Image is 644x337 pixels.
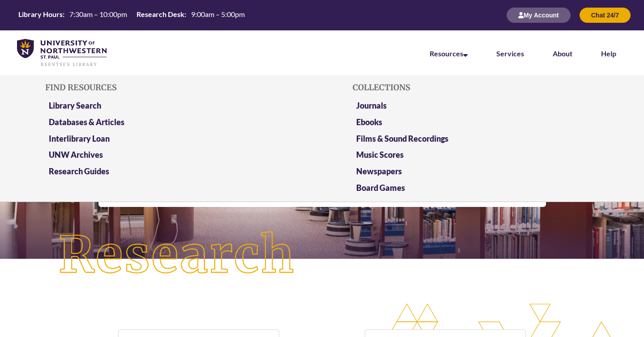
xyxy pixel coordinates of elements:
img: Research [32,205,322,306]
th: Library Hours: [15,9,66,19]
a: Films & Sound Recordings [356,134,448,143]
a: Research Guides [49,166,109,176]
a: Hours Today [15,9,248,21]
a: About [553,49,572,58]
a: Music Scores [356,150,404,160]
a: Newspapers [356,166,402,176]
h5: Collections [353,83,599,92]
span: 9:00am – 5:00pm [191,10,245,18]
a: UNW Archives [49,150,103,160]
span: 7:30am – 10:00pm [69,10,127,18]
a: Journals [356,101,387,110]
a: Ebooks [356,117,382,127]
table: Hours Today [15,9,248,21]
a: Board Games [356,183,405,193]
a: Help [601,49,616,58]
button: My Account [507,8,571,23]
a: Databases & Articles [49,117,124,127]
button: Chat 24/7 [580,8,631,23]
a: Interlibrary Loan [49,134,110,143]
a: Resources [430,49,468,58]
th: Research Desk: [133,9,188,19]
a: Chat 24/7 [580,11,631,19]
h5: Find Resources [45,83,291,92]
a: My Account [507,11,571,19]
a: Services [496,49,524,58]
img: UNWSP Library Logo [17,39,107,67]
a: Library Search [49,101,101,110]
